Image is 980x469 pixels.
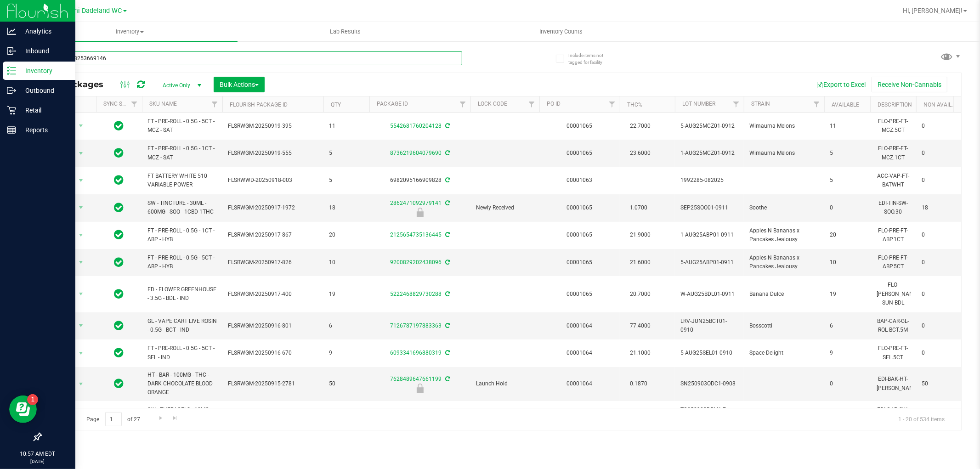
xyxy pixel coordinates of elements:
a: 00001065 [567,123,593,129]
span: 22.7000 [625,119,655,133]
span: GL - VAPE CART LIVE ROSIN - 0.5G - BCT - IND [147,317,217,334]
span: 0 [922,290,957,299]
span: In Sync [114,119,124,132]
a: 9200829202438096 [390,259,442,266]
span: 9 [830,349,865,357]
input: Search Package ID, Item Name, SKU, Lot or Part Number... [40,51,462,65]
span: 0.1870 [625,377,652,390]
span: 5 [329,149,364,158]
span: 0 [922,176,957,185]
span: Apples N Bananas x Pancakes Jealousy [749,254,819,271]
a: 8736219604079690 [390,150,442,156]
span: FLSRWGM-20250917-867 [228,231,318,239]
span: Page of 27 [79,412,148,426]
inline-svg: Inventory [7,66,16,75]
span: 50 [922,379,957,388]
iframe: Resource center [9,396,37,423]
span: FD - FLOWER GREENHOUSE - 3.5G - BDL - IND [147,285,217,303]
span: Launch Hold [476,379,534,388]
a: Flourish Package ID [230,102,288,108]
a: 00001065 [567,291,593,297]
p: [DATE] [4,458,71,465]
span: In Sync [114,256,124,269]
span: In Sync [114,147,124,159]
span: 5 [329,176,364,185]
input: 1 [105,412,122,426]
a: 00001065 [567,204,593,211]
span: LRV-JUN25BCT01-0910 [680,317,738,334]
a: Filter [455,96,470,112]
span: 5-AUG25ABP01-0911 [680,258,738,267]
span: 23.6000 [625,147,655,160]
p: Outbound [16,85,71,96]
p: Reports [16,124,71,136]
a: Inventory [22,22,238,41]
span: 50 [329,379,364,388]
span: Bulk Actions [220,81,259,88]
iframe: Resource center unread badge [27,394,38,405]
a: 00001065 [567,150,593,156]
span: 19 [329,290,364,299]
a: 5222468829730288 [390,291,442,297]
span: FLSRWGM-20250917-826 [228,258,318,267]
span: FLSRWGM-20250916-670 [228,349,318,357]
a: Inventory Counts [453,22,668,41]
a: Go to the last page [169,412,182,424]
span: 18 [922,203,957,212]
button: Export to Excel [810,77,872,92]
span: 21.1000 [625,346,655,360]
p: 10:57 AM EDT [4,450,71,458]
a: 00001064 [567,380,593,387]
span: Sync from Compliance System [444,232,450,238]
div: Newly Received [368,208,472,217]
span: FT - PRE-ROLL - 0.5G - 1CT - MCZ - SAT [147,144,217,162]
span: W-AUG25BDL01-0911 [680,290,738,299]
a: Go to the next page [154,412,167,424]
span: 0 [830,203,865,212]
inline-svg: Reports [7,125,16,135]
span: select [75,256,87,269]
span: Wimauma Melons [749,122,819,130]
a: Sync Status [103,101,139,107]
span: select [75,201,87,214]
span: Include items not tagged for facility [568,52,614,66]
a: SKU Name [149,101,177,107]
span: SN250903ODC1-0908 [680,379,738,388]
inline-svg: Analytics [7,27,16,36]
a: Filter [729,96,744,112]
a: Available [832,102,859,108]
span: Sync from Compliance System [444,291,450,297]
a: 6093341696880319 [390,350,442,356]
span: 5 [830,176,865,185]
div: EDI-TIN-SW-SOO.30 [876,198,911,217]
p: Analytics [16,26,71,37]
span: FLSRWGM-20250917-1972 [228,203,318,212]
span: 6 [830,322,865,330]
span: 18 [329,203,364,212]
span: 11 [329,122,364,130]
a: Filter [127,96,142,112]
span: select [75,229,87,242]
span: Sync from Compliance System [444,322,450,329]
span: In Sync [114,228,124,241]
span: FLSRWGM-20250916-801 [228,322,318,330]
inline-svg: Outbound [7,86,16,95]
div: FLO-PRE-FT-ABP.5CT [876,253,911,272]
span: Miami Dadeland WC [61,7,122,15]
p: Retail [16,105,71,116]
span: 0 [922,349,957,357]
div: FLO-PRE-FT-MCZ.1CT [876,143,911,163]
span: 1 - 20 of 534 items [891,412,952,426]
button: Bulk Actions [214,77,265,92]
span: 19 [830,290,865,299]
span: In Sync [114,319,124,332]
span: SEP25SOO01-0911 [680,203,738,212]
a: 2862471092979141 [390,200,442,206]
span: Lab Results [317,28,373,36]
a: PO ID [547,101,561,107]
div: EDI-CAP-SW-TGDRM.40ct [876,405,911,424]
a: 5542681760204128 [390,123,442,129]
span: select [75,288,87,300]
div: 6982095166909828 [368,176,472,185]
div: FLO-[PERSON_NAME]-SUN-BDL [876,280,911,308]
